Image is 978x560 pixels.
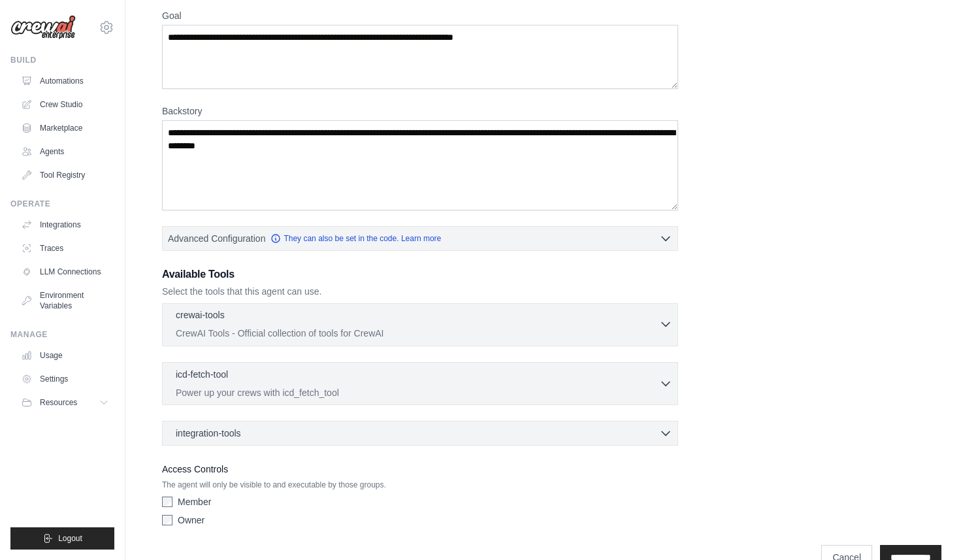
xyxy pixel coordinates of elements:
[10,199,114,209] div: Operate
[40,397,77,408] span: Resources
[10,527,114,550] button: Logout
[168,368,672,399] button: icd-fetch-tool Power up your crews with icd_fetch_tool
[168,232,265,245] span: Advanced Configuration
[16,285,114,316] a: Environment Variables
[176,308,225,321] p: crewai-tools
[176,386,659,399] p: Power up your crews with icd_fetch_tool
[16,238,114,259] a: Traces
[176,368,228,381] p: icd-fetch-tool
[168,308,672,340] button: crewai-tools CrewAI Tools - Official collection of tools for CrewAI
[162,480,678,490] p: The agent will only be visible to and executable by those groups.
[16,214,114,235] a: Integrations
[16,392,114,413] button: Resources
[162,9,678,22] label: Goal
[16,165,114,186] a: Tool Registry
[162,461,678,477] label: Access Controls
[176,427,241,440] span: integration-tools
[162,105,678,118] label: Backstory
[270,233,441,244] a: They can also be set in the code. Learn more
[16,141,114,162] a: Agents
[178,514,204,527] label: Owner
[168,427,672,440] button: integration-tools
[162,285,678,298] p: Select the tools that this agent can use.
[58,533,82,544] span: Logout
[16,71,114,91] a: Automations
[16,345,114,366] a: Usage
[163,227,677,250] button: Advanced Configuration They can also be set in the code. Learn more
[176,327,659,340] p: CrewAI Tools - Official collection of tools for CrewAI
[10,55,114,65] div: Build
[178,495,211,508] label: Member
[16,94,114,115] a: Crew Studio
[10,329,114,340] div: Manage
[162,267,678,282] h3: Available Tools
[10,15,76,40] img: Logo
[16,261,114,282] a: LLM Connections
[16,118,114,139] a: Marketplace
[16,369,114,389] a: Settings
